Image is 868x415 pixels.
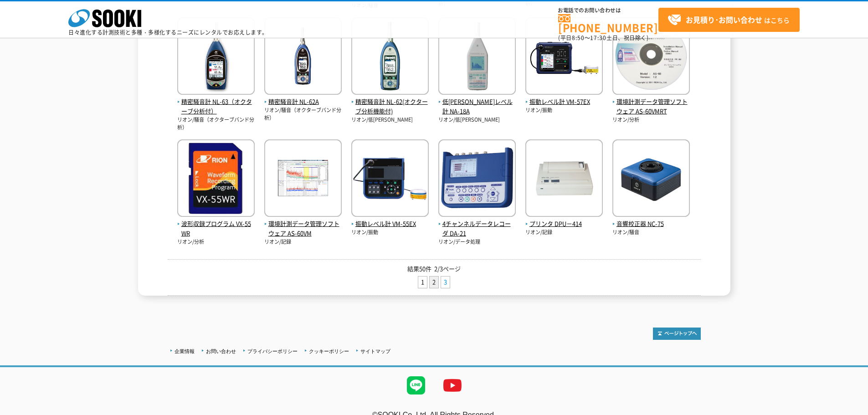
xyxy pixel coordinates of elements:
a: 音響校正器 NC-75 [612,210,690,229]
a: 環境計測データ管理ソフトウェア AS-60VM [264,210,342,238]
strong: お見積り･お問い合わせ [686,14,762,25]
a: [PHONE_NUMBER] [558,14,658,33]
a: 精密騒音計 NL-62(オクターブ分析機能付) [351,88,429,116]
p: リオン/分析 [612,116,690,124]
p: リオン/振動 [525,107,603,114]
a: 精密騒音計 NL-62A [264,88,342,107]
span: 振動レベル計 VM-57EX [525,97,603,107]
span: 精密騒音計 NL-62A [264,97,342,107]
img: VM-57EX [525,17,603,97]
a: 4チャンネルデータレコーダ DA-21 [438,210,516,238]
img: VX-55WR [177,139,255,219]
p: リオン/データ処理 [438,238,516,246]
span: 低[PERSON_NAME]レベル計 NA-18A [438,97,516,116]
span: 4チャンネルデータレコーダ DA-21 [438,219,516,238]
img: AS-60VMRT [612,17,690,97]
a: 企業情報 [175,348,195,354]
span: 8:50 [572,34,585,42]
span: 振動レベル計 VM-55EX [351,219,429,229]
a: 環境計測データ管理ソフトウェア AS-60VMRT [612,88,690,116]
span: 精密騒音計 NL-63（オクターブ分析付） [177,97,255,116]
span: 環境計測データ管理ソフトウェア AS-60VM [264,219,342,238]
img: VM-55EX [351,139,429,219]
a: 波形収録プログラム VX-55WR [177,210,255,238]
img: DA-21 [438,139,516,219]
span: 環境計測データ管理ソフトウェア AS-60VMRT [612,97,690,116]
span: お電話でのお問い合わせは [558,8,658,13]
a: サイトマップ [360,348,390,354]
img: AS-60VM [264,139,342,219]
img: NC-75 [612,139,690,219]
img: NL-62A [264,17,342,97]
a: お問い合わせ [206,348,236,354]
span: 17:30 [590,34,606,42]
p: リオン/記録 [525,229,603,236]
p: リオン/記録 [264,238,342,246]
p: リオン/分析 [177,238,255,246]
p: リオン/低[PERSON_NAME] [438,116,516,124]
img: DPU－414 [525,139,603,219]
a: 3 [441,277,450,288]
a: 1 [418,277,427,288]
p: リオン/騒音（オクターブバンド分析） [177,116,255,131]
span: プリンタ DPU－414 [525,219,603,229]
a: プリンタ DPU－414 [525,210,603,229]
a: クッキーポリシー [309,348,349,354]
a: 精密騒音計 NL-63（オクターブ分析付） [177,88,255,116]
span: はこちら [668,13,790,27]
img: NL-62(オクターブ分析機能付) [351,17,429,97]
p: リオン/振動 [351,229,429,236]
img: NA-18A [438,17,516,97]
img: LINE [398,367,434,404]
span: (平日 ～ 土日、祝日除く) [558,34,648,42]
span: 波形収録プログラム VX-55WR [177,219,255,238]
li: 2 [429,276,439,288]
span: 精密騒音計 NL-62(オクターブ分析機能付) [351,97,429,116]
a: 低[PERSON_NAME]レベル計 NA-18A [438,88,516,116]
img: NL-63（オクターブ分析付） [177,17,255,97]
p: 日々進化する計測技術と多種・多様化するニーズにレンタルでお応えします。 [68,30,268,35]
a: 振動レベル計 VM-55EX [351,210,429,229]
span: 音響校正器 NC-75 [612,219,690,229]
a: お見積り･お問い合わせはこちら [658,8,800,32]
p: リオン/騒音（オクターブバンド分析） [264,107,342,122]
p: リオン/騒音 [612,229,690,236]
a: プライバシーポリシー [247,348,298,354]
p: 結果50件 2/3ページ [168,264,701,274]
img: YouTube [434,367,471,404]
a: 振動レベル計 VM-57EX [525,88,603,107]
img: トップページへ [653,328,701,340]
p: リオン/低[PERSON_NAME] [351,116,429,124]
